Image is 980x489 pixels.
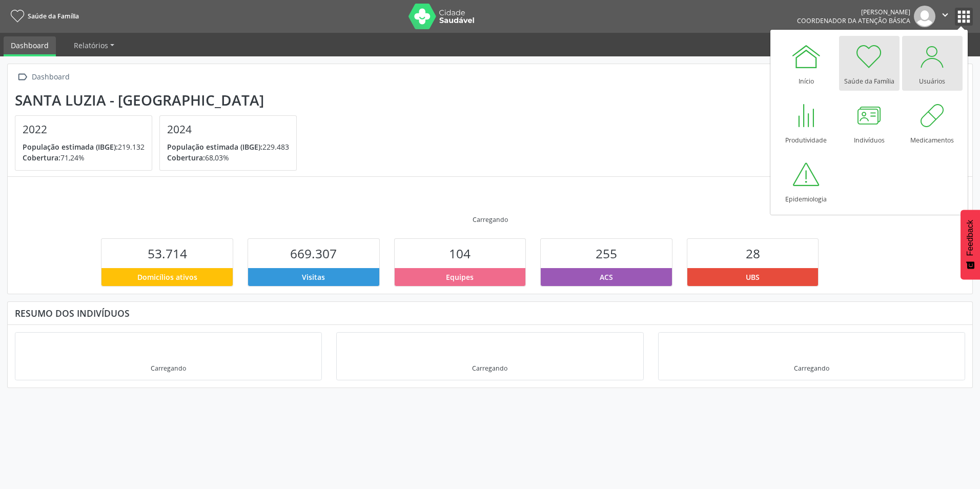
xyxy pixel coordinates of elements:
div: [PERSON_NAME] [797,8,910,16]
p: 229.483 [167,141,289,152]
span: 104 [449,245,471,262]
span: UBS [746,272,760,282]
span: ACS [600,272,613,282]
p: 71,24% [23,152,145,163]
span: População estimada (IBGE): [23,142,118,152]
img: img [914,6,935,27]
button: Feedback - Mostrar pesquisa [961,210,980,279]
span: Cobertura: [167,153,205,162]
i:  [940,9,951,21]
span: Visitas [302,272,325,282]
div: Carregando [794,364,829,373]
h4: 2022 [23,123,145,136]
a: Início [776,36,836,91]
a: Epidemiologia [776,154,836,209]
span: 28 [746,245,760,262]
span: Equipes [446,272,474,282]
span: 53.714 [148,245,187,262]
a: Saúde da Família [7,8,79,25]
div: Dashboard [30,70,71,85]
button:  [935,6,955,27]
div: Santa Luzia - [GEOGRAPHIC_DATA] [15,92,304,109]
div: Carregando [472,364,507,373]
span: Saúde da Família [28,12,79,21]
a: Produtividade [776,95,836,150]
button: apps [955,8,973,26]
div: Carregando [151,364,186,373]
a:  Dashboard [15,70,71,85]
p: 68,03% [167,152,289,163]
span: 669.307 [290,245,337,262]
h4: 2024 [167,123,289,136]
a: Dashboard [4,36,56,56]
p: 219.132 [23,141,145,152]
span: Coordenador da Atenção Básica [797,16,910,25]
a: Saúde da Família [839,36,900,91]
a: Relatórios [67,36,121,54]
div: Resumo dos indivíduos [15,308,965,319]
i:  [15,70,30,85]
span: População estimada (IBGE): [167,142,262,152]
span: Feedback [966,220,975,256]
span: Relatórios [74,40,108,50]
span: 255 [596,245,617,262]
a: Indivíduos [839,95,900,150]
a: Medicamentos [902,95,963,150]
span: Domicílios ativos [137,272,197,282]
a: Usuários [902,36,963,91]
span: Cobertura: [23,153,60,162]
div: Carregando [473,215,508,224]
